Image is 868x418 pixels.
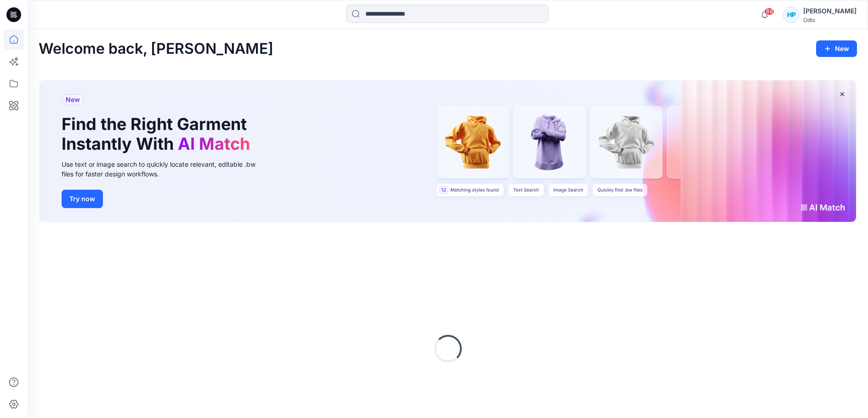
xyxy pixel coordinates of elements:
[816,40,857,57] button: New
[803,17,857,23] div: Odlo
[178,134,250,154] span: AI Match
[803,6,857,17] div: [PERSON_NAME]
[62,114,255,154] h1: Find the Right Garment Instantly With
[764,8,774,15] span: 88
[66,94,80,105] span: New
[39,40,273,57] h2: Welcome back, [PERSON_NAME]
[783,6,800,23] div: HP
[62,190,103,208] button: Try now
[62,159,268,179] div: Use text or image search to quickly locate relevant, editable .bw files for faster design workflows.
